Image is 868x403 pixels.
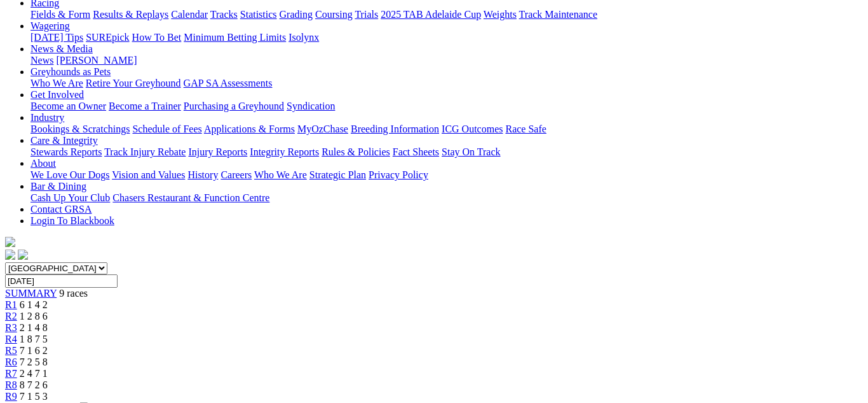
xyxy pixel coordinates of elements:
div: Industry [31,124,863,135]
a: R5 [5,345,17,356]
a: Strategic Plan [309,169,366,180]
img: facebook.svg [5,250,15,260]
a: GAP SA Assessments [184,78,273,88]
a: News [31,55,53,66]
a: R6 [5,357,17,367]
a: Integrity Reports [250,146,319,157]
a: [DATE] Tips [31,32,83,43]
a: Cash Up Your Club [31,192,110,203]
img: twitter.svg [18,250,28,260]
a: R9 [5,391,17,402]
span: 9 races [59,288,88,299]
a: Race Safe [505,124,546,134]
div: Wagering [31,32,863,43]
a: History [187,169,218,180]
a: MyOzChase [297,124,348,134]
a: About [31,158,56,169]
div: Get Involved [31,101,863,112]
a: Vision and Values [112,169,185,180]
a: Syndication [287,101,335,111]
a: Become an Owner [31,101,106,111]
a: Grading [280,9,313,20]
a: Results & Replays [93,9,168,20]
a: News & Media [31,43,93,54]
div: Bar & Dining [31,192,863,204]
a: Injury Reports [188,146,247,157]
a: Minimum Betting Limits [184,32,286,43]
span: 7 1 5 3 [20,391,48,402]
div: Greyhounds as Pets [31,78,863,89]
a: Chasers Restaurant & Function Centre [112,192,269,203]
a: Coursing [315,9,353,20]
div: Racing [31,9,863,20]
a: Track Injury Rebate [104,146,186,157]
a: We Love Our Dogs [31,169,109,180]
a: Wagering [31,20,70,31]
a: R1 [5,299,17,310]
a: ICG Outcomes [442,124,503,134]
a: Tracks [210,9,238,20]
a: Fields & Form [31,9,90,20]
a: Care & Integrity [31,135,98,146]
a: Stay On Track [442,146,500,157]
span: 7 1 6 2 [20,345,48,356]
a: [PERSON_NAME] [56,55,137,66]
span: 1 2 8 6 [20,311,48,322]
a: Retire Your Greyhound [86,78,181,88]
a: Isolynx [288,32,319,43]
a: How To Bet [132,32,182,43]
span: 7 2 5 8 [20,357,48,367]
div: Care & Integrity [31,146,863,158]
span: 2 4 7 1 [20,368,48,379]
a: Who We Are [254,169,307,180]
a: Contact GRSA [31,204,92,215]
a: SUMMARY [5,288,57,299]
a: Bookings & Scratchings [31,124,130,134]
a: 2025 TAB Adelaide Cup [381,9,481,20]
a: Careers [220,169,252,180]
a: SUREpick [86,32,129,43]
a: Schedule of Fees [132,124,201,134]
a: Rules & Policies [322,146,390,157]
a: Greyhounds as Pets [31,66,111,77]
input: Select date [5,274,118,288]
span: 8 7 2 6 [20,379,48,390]
a: Login To Blackbook [31,215,114,226]
div: News & Media [31,55,863,66]
span: 1 8 7 5 [20,334,48,344]
a: Industry [31,112,64,123]
a: R7 [5,368,17,379]
a: R4 [5,334,17,344]
a: R8 [5,379,17,390]
a: Breeding Information [351,124,439,134]
a: Become a Trainer [109,101,181,111]
a: Statistics [240,9,277,20]
a: Fact Sheets [393,146,439,157]
span: 6 1 4 2 [20,299,48,310]
a: R2 [5,311,17,322]
a: R3 [5,322,17,333]
a: Trials [355,9,378,20]
span: 2 1 4 8 [20,322,48,333]
img: logo-grsa-white.png [5,237,15,247]
a: Get Involved [31,89,84,100]
a: Bar & Dining [31,181,86,192]
a: Who We Are [31,78,83,88]
a: Track Maintenance [519,9,597,20]
a: Privacy Policy [369,169,428,180]
a: Purchasing a Greyhound [184,101,284,111]
a: Weights [484,9,517,20]
a: Stewards Reports [31,146,102,157]
a: Applications & Forms [204,124,295,134]
a: Calendar [171,9,208,20]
